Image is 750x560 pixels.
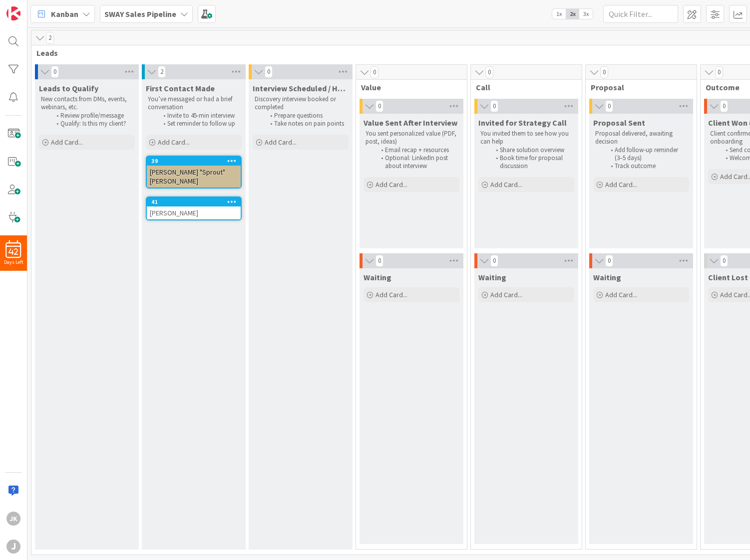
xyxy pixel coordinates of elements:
[593,272,621,282] span: Waiting
[6,6,20,20] img: Visit kanbanzone.com
[593,118,645,128] span: Proposal Sent
[591,82,684,92] span: Proposal
[158,112,240,120] li: Invite to 45-min interview
[158,66,166,78] span: 2
[147,166,241,187] div: [PERSON_NAME] "Sprout" [PERSON_NAME]
[708,272,748,282] span: Client Lost
[39,83,98,93] span: Leads to Qualify
[146,83,215,93] span: First Contact Made
[375,146,458,154] li: Email recap + resources
[147,206,241,219] div: [PERSON_NAME]
[51,120,133,128] li: Qualify: Is this my client?
[6,540,20,554] div: j
[147,197,241,219] div: 41[PERSON_NAME]
[147,157,241,187] div: 39[PERSON_NAME] "Sprout" [PERSON_NAME]
[51,66,59,78] span: 0
[605,162,688,170] li: Track outcome
[8,248,18,255] span: 42
[265,138,297,147] span: Add Card...
[490,146,573,154] li: Share solution overview
[148,95,240,112] p: You’ve messaged or had a brief conversation
[46,32,54,44] span: 2
[146,196,242,220] a: 41[PERSON_NAME]
[375,100,383,112] span: 0
[485,66,493,78] span: 0
[6,512,20,526] div: JK
[552,9,566,19] span: 1x
[490,180,522,189] span: Add Card...
[490,100,498,112] span: 0
[51,8,78,20] span: Kanban
[478,272,506,282] span: Waiting
[605,100,613,112] span: 0
[375,180,407,189] span: Add Card...
[603,5,678,23] input: Quick Filter...
[566,9,579,19] span: 2x
[364,272,391,282] span: Waiting
[715,66,723,78] span: 0
[478,118,567,128] span: Invited for Strategy Call
[375,255,383,267] span: 0
[265,112,347,120] li: Prepare questions
[255,95,347,112] p: Discovery interview booked or completed
[476,82,569,92] span: Call
[151,158,241,165] div: 39
[605,146,688,163] li: Add follow-up reminder (3–5 days)
[146,156,242,188] a: 39[PERSON_NAME] "Sprout" [PERSON_NAME]
[720,100,728,112] span: 0
[364,118,457,128] span: Value Sent After Interview
[147,197,241,206] div: 41
[41,95,133,112] p: New contacts from DMs, events, webinars, etc.
[253,83,349,93] span: Interview Scheduled / Held
[361,82,454,92] span: Value
[104,9,176,19] b: SWAY Sales Pipeline
[151,198,241,205] div: 41
[366,130,457,146] p: You sent personalized value (PDF, post, ideas)
[371,66,378,78] span: 0
[51,138,83,147] span: Add Card...
[490,255,498,267] span: 0
[51,112,133,120] li: Review profile/message
[605,290,637,299] span: Add Card...
[605,180,637,189] span: Add Card...
[265,120,347,128] li: Take notes on pain points
[147,157,241,166] div: 39
[579,9,593,19] span: 3x
[490,154,573,171] li: Book time for proposal discussion
[595,130,687,146] p: Proposal delivered, awaiting decision
[375,290,407,299] span: Add Card...
[265,66,273,78] span: 0
[720,255,728,267] span: 0
[600,66,608,78] span: 0
[605,255,613,267] span: 0
[480,130,572,146] p: You invited them to see how you can help
[375,154,458,171] li: Optional: LinkedIn post about interview
[158,120,240,128] li: Set reminder to follow up
[490,290,522,299] span: Add Card...
[158,138,190,147] span: Add Card...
